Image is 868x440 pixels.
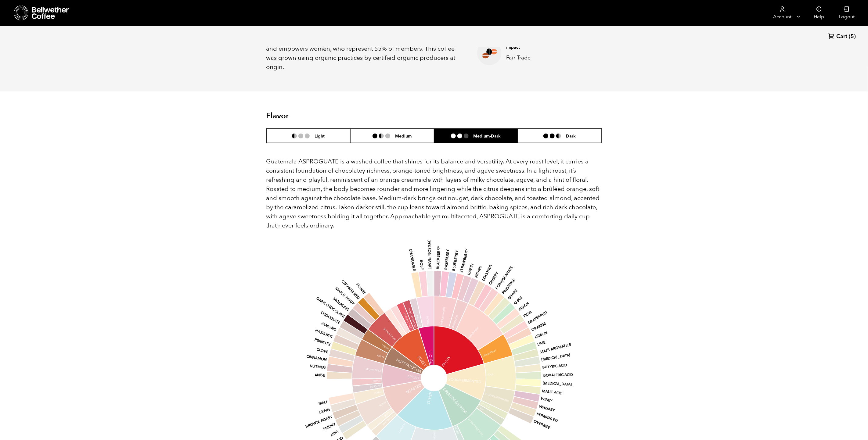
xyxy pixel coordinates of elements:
h6: Light [315,133,325,138]
span: Cart [836,33,847,40]
a: Cart (5) [828,33,856,41]
h6: Medium-Dark [474,133,501,138]
h2: Flavor [266,111,378,121]
h6: Medium [395,133,412,138]
p: Guatemala ASPROGUATE is a washed coffee that shines for its balance and versatility. At every roa... [266,157,602,230]
p: Fair Trade [506,54,582,62]
span: (5) [849,33,856,40]
h6: Dark [566,133,576,138]
h4: Impact [506,45,582,51]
